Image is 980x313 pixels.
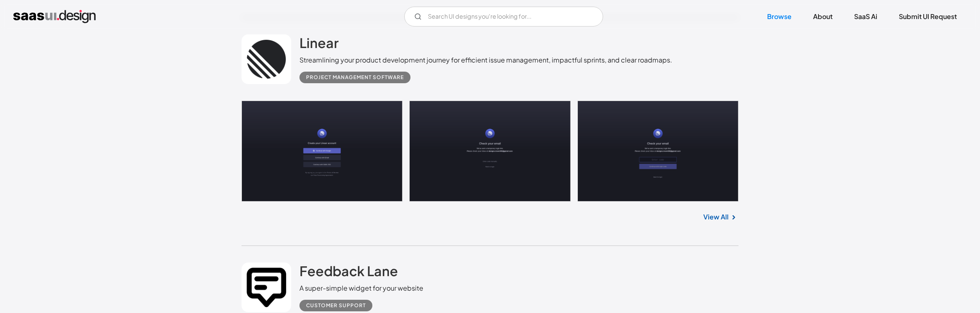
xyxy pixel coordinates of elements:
a: home [13,10,96,23]
form: Email Form [404,7,603,26]
a: Feedback Lane [299,262,398,283]
h2: Feedback Lane [299,262,398,279]
div: Streamlining your product development journey for efficient issue management, impactful sprints, ... [299,55,672,65]
div: A super-simple widget for your website [299,283,423,293]
a: Browse [757,7,801,26]
a: Submit UI Request [889,7,967,26]
div: Customer Support [306,301,366,311]
a: SaaS Ai [844,7,887,26]
div: Project Management Software [306,72,404,82]
a: Linear [299,34,339,55]
h2: Linear [299,34,339,51]
input: Search UI designs you're looking for... [404,7,603,26]
a: About [803,7,842,26]
a: View All [703,212,729,222]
